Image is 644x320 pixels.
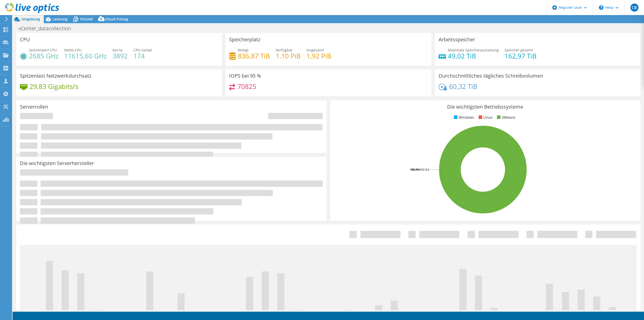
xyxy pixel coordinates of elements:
li: Windows [453,115,474,120]
h4: 3892 [113,53,128,59]
h3: Die wichtigsten Serverhersteller [20,161,94,166]
h4: 11615,60 GHz [64,53,107,59]
h4: 2685 GHz [29,53,58,59]
span: Insgesamt [306,48,324,52]
h3: Die wichtigsten Betriebssysteme [334,104,637,110]
h3: Durchschnittliches tägliches Schreibvolumen [439,73,543,79]
span: Umgebung [21,17,40,21]
h4: 49,02 TiB [448,53,499,59]
span: CPU-Sockel [133,48,152,52]
span: Maximale Speicherauslastung [448,48,499,52]
tspan: 100.0% [410,168,419,171]
span: Cloud Pricing [105,17,128,21]
h1: vCenter_datacollection [16,26,79,31]
h4: 1,10 PiB [276,53,301,59]
h4: 1,92 PiB [306,53,331,59]
h4: 174 [133,53,152,59]
li: Linux [477,115,492,120]
span: Leistung [53,17,67,21]
span: Kerne [113,48,123,52]
li: VMware [496,115,515,120]
h4: 162,97 TiB [505,53,536,59]
span: Speicher gesamt [505,48,533,52]
h3: Speicherplatz [229,37,260,42]
h4: 836,87 TiB [238,53,270,59]
h3: IOPS bei 95 % [229,73,261,79]
h4: 60,32 TiB [449,84,477,89]
h3: CPU [20,37,30,42]
span: CB [630,4,638,12]
tspan: ESXi 8.0 [419,168,429,171]
h3: Arbeitsspeicher [439,37,475,42]
svg: \n [599,5,603,10]
span: Spitzenwert CPU [29,48,57,52]
span: Verfügbar [276,48,293,52]
h3: Spitzenlast Netzwerkdurchsatz [20,73,91,79]
span: Belegt [238,48,248,52]
h3: Serverrollen [20,104,48,110]
span: Netto-CPU [64,48,82,52]
h4: 70825 [237,84,256,89]
span: Virtuell [80,17,93,21]
h4: 29,83 Gigabits/s [29,84,78,89]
